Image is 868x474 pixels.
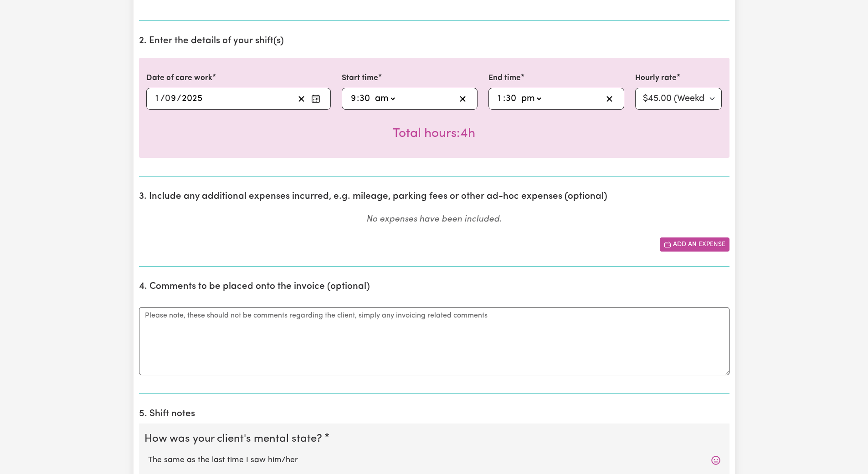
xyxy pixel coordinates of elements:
span: : [357,94,359,104]
input: -- [359,92,370,106]
input: -- [166,92,177,106]
input: ---- [181,92,203,106]
input: -- [505,92,517,106]
legend: How was your client's mental state? [144,431,326,447]
label: Date of care work [146,72,212,84]
label: Start time [342,72,378,84]
input: -- [497,92,503,106]
label: End time [488,72,521,84]
h2: 4. Comments to be placed onto the invoice (optional) [139,281,729,292]
input: -- [155,92,161,106]
label: Hourly rate [635,72,677,84]
span: / [160,94,165,104]
span: 0 [165,94,170,103]
span: : [503,94,505,104]
button: Clear date [294,92,308,106]
button: Enter the date of care work [308,92,323,106]
span: / [177,94,181,104]
em: No expenses have been included. [366,215,502,224]
h2: 5. Shift notes [139,408,729,420]
button: Add another expense [660,237,729,252]
input: -- [350,92,357,106]
h2: 3. Include any additional expenses incurred, e.g. mileage, parking fees or other ad-hoc expenses ... [139,191,729,202]
span: Total hours worked: 4 hours [393,127,475,140]
label: The same as the last time I saw him/her [148,454,720,466]
h2: 2. Enter the details of your shift(s) [139,35,729,47]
